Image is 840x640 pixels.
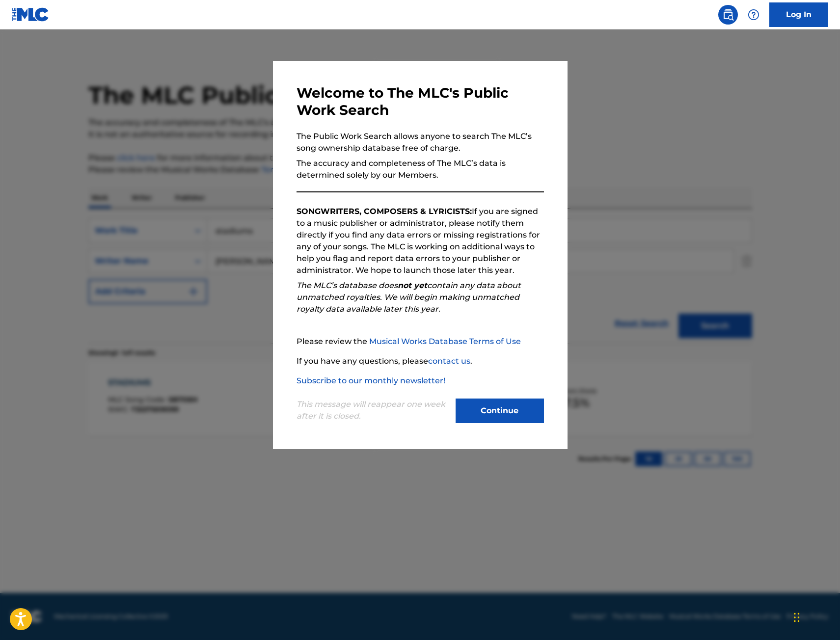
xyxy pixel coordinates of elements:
[794,603,800,632] div: Drag
[297,207,472,216] strong: SONGWRITERS, COMPOSERS & LYRICISTS:
[744,5,763,25] div: Help
[791,593,840,640] iframe: Chat Widget
[748,9,759,21] img: help
[456,399,544,423] button: Continue
[769,2,828,27] a: Log In
[718,5,738,25] a: Public Search
[297,336,544,347] p: Please review the
[297,206,544,276] p: If you are signed to a music publisher or administrator, please notify them directly if you find ...
[12,7,50,22] img: MLC Logo
[297,376,445,385] a: Subscribe to our monthly newsletter!
[297,399,450,422] p: This message will reappear one week after it is closed.
[297,355,544,367] p: If you have any questions, please .
[297,131,544,154] p: The Public Work Search allows anyone to search The MLC’s song ownership database free of charge.
[297,84,544,119] h3: Welcome to The MLC's Public Work Search
[297,281,521,314] em: The MLC’s database does contain any data about unmatched royalties. We will begin making unmatche...
[297,158,544,181] p: The accuracy and completeness of The MLC’s data is determined solely by our Members.
[722,9,734,21] img: search
[398,281,427,290] strong: not yet
[428,356,470,366] a: contact us
[369,337,521,346] a: Musical Works Database Terms of Use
